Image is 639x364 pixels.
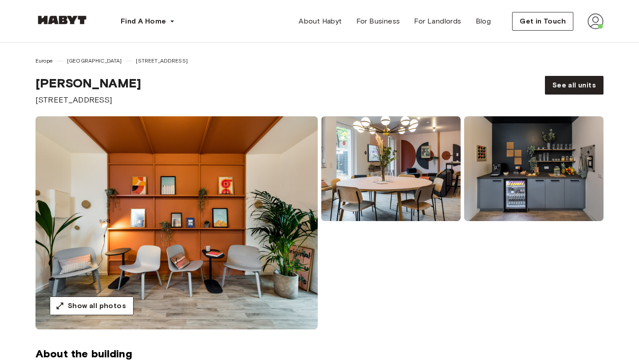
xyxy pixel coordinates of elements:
[464,225,603,329] img: room-image
[136,57,187,65] span: [STREET_ADDRESS]
[35,347,603,360] span: About the building
[469,12,498,30] a: Blog
[114,12,182,30] button: Find A Home
[476,16,491,27] span: Blog
[414,16,461,27] span: For Landlords
[35,16,89,24] img: Habyt
[35,94,141,106] span: [STREET_ADDRESS]
[321,116,461,221] img: room-image
[35,75,141,91] span: [PERSON_NAME]
[292,12,349,30] a: About Habyt
[67,57,122,65] span: [GEOGRAPHIC_DATA]
[35,57,53,65] span: Europe
[520,16,566,27] span: Get in Touch
[407,12,468,30] a: For Landlords
[545,76,603,95] a: See all units
[588,13,603,29] img: avatar
[50,297,134,315] button: Show all photos
[321,225,461,329] img: room-image
[356,16,400,27] span: For Business
[35,116,318,329] img: room-image
[68,301,126,311] span: Show all photos
[299,16,342,27] span: About Habyt
[349,12,407,30] a: For Business
[552,80,596,91] span: See all units
[464,116,603,221] img: room-image
[512,12,573,31] button: Get in Touch
[121,16,166,27] span: Find A Home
